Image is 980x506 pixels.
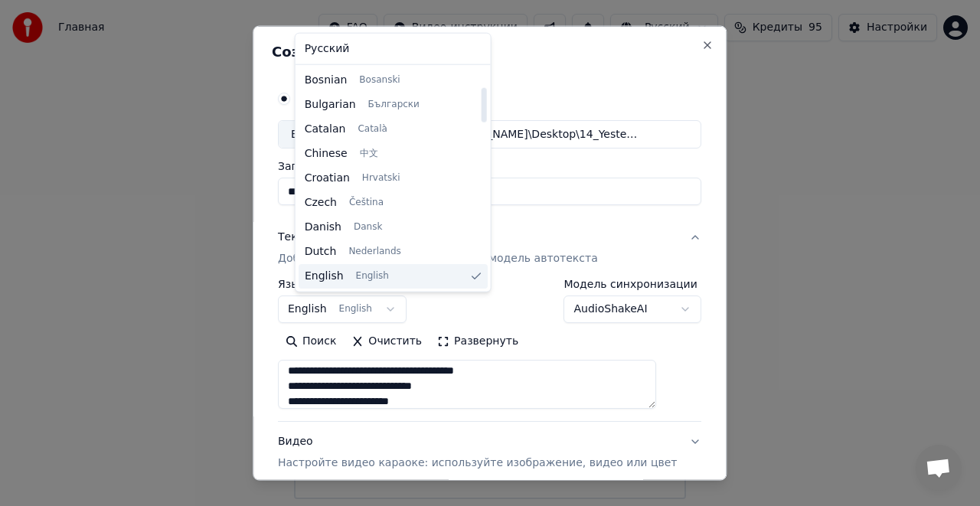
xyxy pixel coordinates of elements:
[305,41,350,57] span: Русский
[305,219,341,234] span: Danish
[305,194,337,210] span: Czech
[368,99,420,111] span: Български
[305,243,337,259] span: Dutch
[362,172,400,184] span: Hrvatski
[305,268,344,283] span: English
[348,245,400,257] span: Nederlands
[305,97,356,113] span: Bulgarian
[305,122,346,137] span: Catalan
[354,220,382,233] span: Dansk
[349,196,384,208] span: Čeština
[355,269,388,282] span: English
[305,73,348,88] span: Bosnian
[358,123,387,135] span: Català
[360,148,378,160] span: 中文
[305,171,350,186] span: Croatian
[305,146,348,162] span: Chinese
[359,74,400,87] span: Bosanski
